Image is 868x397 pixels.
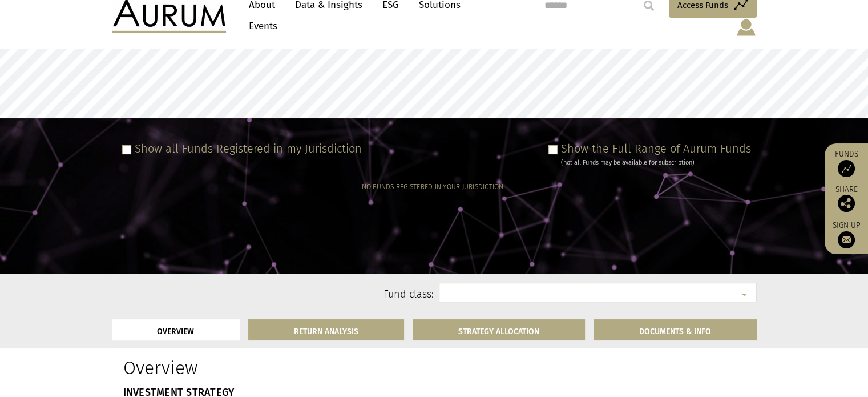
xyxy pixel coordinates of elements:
[561,142,751,155] label: Show the Full Range of Aurum Funds
[361,183,503,190] h5: NO FUNDS REGISTERED IN YOUR JURISDICTION
[838,160,855,177] img: Access Funds
[830,220,862,248] a: Sign up
[830,186,862,212] div: Share
[135,142,362,155] label: Show all Funds Registered in my Jurisdiction
[594,319,757,340] a: DOCUMENTS & INFO
[243,15,277,37] a: Events
[248,319,404,340] a: RETURN ANALYSIS
[123,357,426,379] h1: Overview
[838,231,855,248] img: Sign up to our newsletter
[561,158,751,168] div: (not all Funds may be available for subscription)
[830,149,862,177] a: Funds
[736,18,757,37] img: account-icon.svg
[413,319,585,340] a: STRATEGY ALLOCATION
[222,287,434,302] label: Fund class:
[838,195,855,212] img: Share this post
